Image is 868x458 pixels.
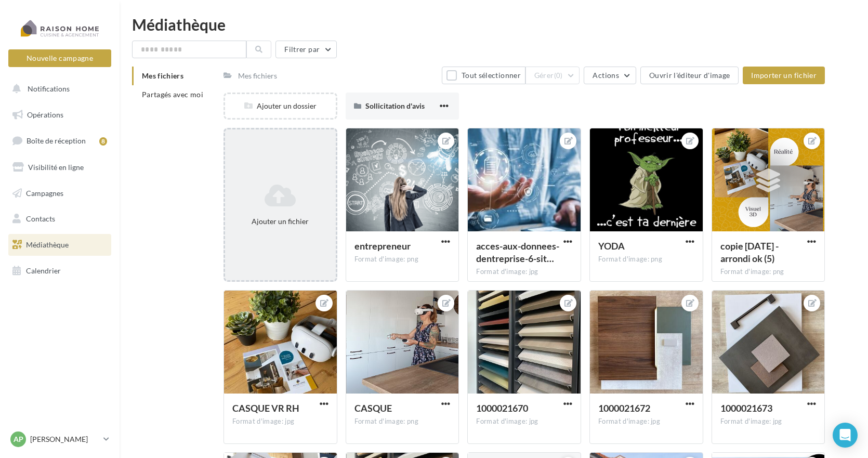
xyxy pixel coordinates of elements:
[8,49,111,67] button: Nouvelle campagne
[232,417,328,426] div: Format d'image: jpg
[525,67,580,84] button: Gérer(0)
[720,417,817,426] div: Format d'image: jpg
[14,434,23,444] span: AP
[598,255,694,264] div: Format d'image: png
[28,163,84,172] span: Visibilité en ligne
[238,71,277,81] div: Mes fichiers
[720,267,817,277] div: Format d'image: png
[354,255,451,264] div: Format d'image: png
[229,216,332,227] div: Ajouter un fichier
[26,266,61,275] span: Calendrier
[720,240,779,264] span: copie 19-08-2025 - arrondi ok (5)
[232,402,299,414] span: CASQUE VR RH
[6,104,113,126] a: Opérations
[6,208,113,230] a: Contacts
[598,240,625,252] span: YODA
[476,240,559,264] span: acces-aux-donnees-dentreprise-6-sites-indispensables-512x288
[99,137,107,146] div: 8
[6,182,113,204] a: Campagnes
[27,136,86,145] span: Boîte de réception
[26,214,55,223] span: Contacts
[225,101,336,111] div: Ajouter un dossier
[132,17,856,32] div: Médiathèque
[476,402,528,414] span: 1000021670
[142,71,183,80] span: Mes fichiers
[598,402,650,414] span: 1000021672
[442,67,525,84] button: Tout sélectionner
[6,234,113,256] a: Médiathèque
[6,260,113,282] a: Calendrier
[6,156,113,178] a: Visibilité en ligne
[354,240,411,252] span: entrepreneur
[6,129,113,152] a: Boîte de réception8
[833,423,858,448] div: Open Intercom Messenger
[8,429,111,449] a: AP [PERSON_NAME]
[584,67,636,84] button: Actions
[275,41,337,58] button: Filtrer par
[593,71,619,80] span: Actions
[743,67,825,84] button: Importer un fichier
[365,101,425,110] span: Sollicitation d'avis
[142,90,203,99] span: Partagés avec moi
[640,67,739,84] button: Ouvrir l'éditeur d'image
[27,110,63,119] span: Opérations
[6,78,109,100] button: Notifications
[598,417,694,426] div: Format d'image: jpg
[476,267,572,277] div: Format d'image: jpg
[26,188,63,197] span: Campagnes
[751,71,817,80] span: Importer un fichier
[476,417,572,426] div: Format d'image: jpg
[720,402,772,414] span: 1000021673
[30,434,99,444] p: [PERSON_NAME]
[28,84,70,93] span: Notifications
[554,71,563,80] span: (0)
[354,417,451,426] div: Format d'image: png
[354,402,392,414] span: CASQUE
[26,240,69,249] span: Médiathèque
